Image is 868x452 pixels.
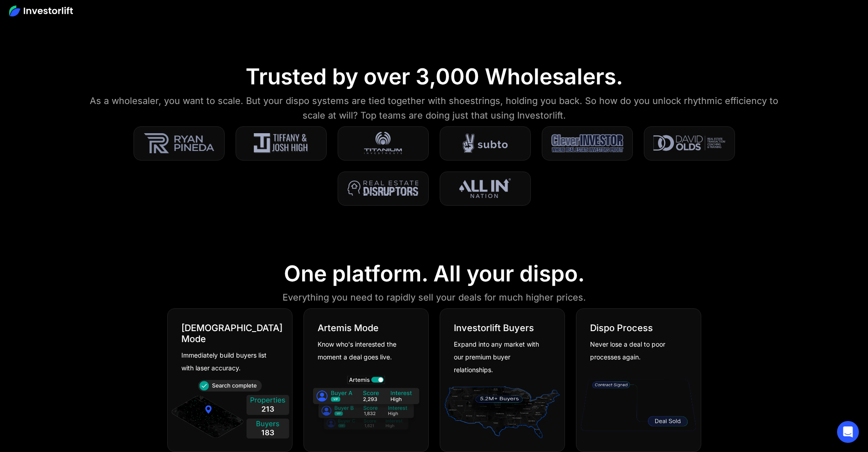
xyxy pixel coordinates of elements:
[246,63,623,90] div: Trusted by over 3,000 Wholesalers.
[87,94,781,123] div: As a wholesaler, you want to scale. But your dispo systems are tied together with shoestrings, ho...
[282,290,586,305] div: Everything you need to rapidly sell your deals for much higher prices.
[318,338,408,364] div: Know who's interested the moment a deal goes live.
[454,338,544,376] div: Expand into any market with our premium buyer relationships.
[590,338,680,364] div: Never lose a deal to poor processes again.
[837,421,859,443] div: Open Intercom Messenger
[181,349,272,374] div: Immediately build buyers list with laser accuracy.
[181,322,282,344] div: [DEMOGRAPHIC_DATA] Mode
[318,322,379,333] div: Artemis Mode
[284,260,585,287] div: One platform. All your dispo.
[590,322,653,333] div: Dispo Process
[454,322,534,333] div: Investorlift Buyers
